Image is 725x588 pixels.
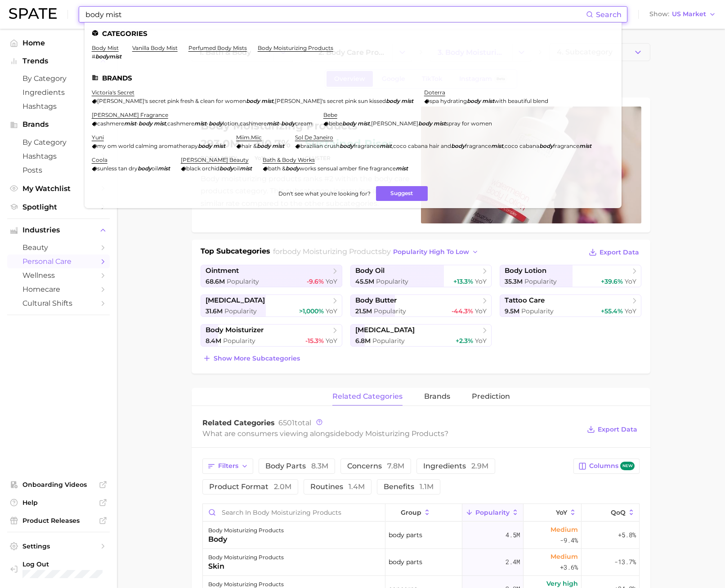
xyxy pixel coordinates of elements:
a: sol de janeiro [295,134,333,141]
a: victoria's secret [92,89,134,96]
span: 1.1m [420,482,434,491]
button: Filters [202,459,253,474]
span: Related Categories [202,419,275,427]
div: , , [295,143,591,149]
em: body [198,143,212,149]
span: sunless tan dry [97,165,138,172]
a: Settings [7,539,110,553]
em: body [246,98,260,104]
em: mist [396,165,408,172]
a: ointment68.6m Popularity-9.6% YoY [201,265,342,287]
em: body [386,98,400,104]
span: body parts [389,557,422,567]
a: coola [92,156,107,163]
span: 8.3m [311,462,328,470]
em: mist [124,120,136,127]
span: - [136,120,139,127]
span: Ingredients [22,88,94,97]
span: [PERSON_NAME]'s secret pink fresh & clean for women [97,98,246,104]
span: - [279,120,281,127]
span: Posts [22,166,94,174]
em: body [286,165,300,172]
em: mist [272,143,284,149]
span: cashmere [167,120,194,127]
span: [MEDICAL_DATA] [206,296,265,305]
li: Categories [92,30,614,37]
a: body lotion35.3m Popularity+39.6% YoY [500,265,641,287]
span: personal care [22,257,94,266]
span: by Category [22,74,94,83]
span: product format [209,483,291,490]
span: by Category [22,138,94,147]
span: body parts [265,463,328,470]
button: body moisturizing productsskinbody parts2.4mMedium+3.6%-13.7% [203,549,639,576]
span: US Market [672,12,706,17]
span: bebe [329,120,342,127]
button: Show more subcategories [201,352,302,365]
span: Medium [550,551,578,562]
a: [PERSON_NAME] fragrance [92,111,168,118]
a: body moisturizing products [258,45,333,51]
a: Home [7,36,110,50]
a: doterra [424,89,445,96]
span: Columns [589,462,635,470]
button: Brands [7,118,110,131]
span: routines [310,483,365,490]
span: -15.3% [305,337,324,345]
button: YoY [524,504,582,521]
em: mist [482,98,494,104]
a: beauty [7,241,110,254]
div: , , [92,120,313,127]
span: YoY [475,307,487,315]
span: YoY [625,277,636,285]
span: YoY [625,307,636,315]
span: with beautiful blend [494,98,548,104]
button: body moisturizing productsbodybody parts4.5mMedium-9.4%+5.8% [203,522,639,549]
span: Popularity [223,337,255,345]
a: personal care [7,254,110,268]
a: miim.miic [236,134,262,141]
a: homecare [7,282,110,296]
span: spray for women [446,120,492,127]
button: group [385,504,462,521]
span: 2.9m [471,462,488,470]
span: Settings [22,542,94,550]
span: ingredients [423,463,488,470]
a: Onboarding Videos [7,478,110,491]
a: bath & body works [263,156,315,163]
span: +55.4% [601,307,623,315]
em: mist [380,143,392,149]
span: cashmere [240,120,267,127]
em: mist [358,120,370,127]
a: cultural shifts [7,296,110,310]
span: 2.4m [506,557,520,567]
span: coco cabana [505,143,539,149]
span: Trends [22,57,94,65]
span: Hashtags [22,102,94,111]
span: +5.8% [618,530,636,540]
em: body [418,120,432,127]
em: body [138,165,152,172]
button: Popularity [462,504,524,521]
em: mist [267,120,279,127]
span: spa hydrating [430,98,467,104]
span: my om world calming aromatherapy [97,143,198,149]
a: Ingredients [7,85,110,99]
a: perfumed body mists [188,45,247,51]
span: Onboarding Videos [22,481,94,489]
a: tattoo care9.5m Popularity+55.4% YoY [500,294,641,317]
span: brazilian crush [300,143,340,149]
em: mist [154,120,166,127]
div: , [323,120,492,127]
span: Filters [218,462,238,470]
span: 6.8m [355,337,371,345]
a: My Watchlist [7,182,110,196]
a: body butter21.5m Popularity-44.3% YoY [350,294,492,317]
div: , [92,98,413,104]
a: body moisturizer8.4m Popularity-15.3% YoY [201,324,342,347]
span: 7.8m [387,462,404,470]
span: benefits [384,483,434,490]
span: Popularity [224,307,257,315]
button: Suggest [376,186,428,201]
span: +13.3% [453,277,473,285]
